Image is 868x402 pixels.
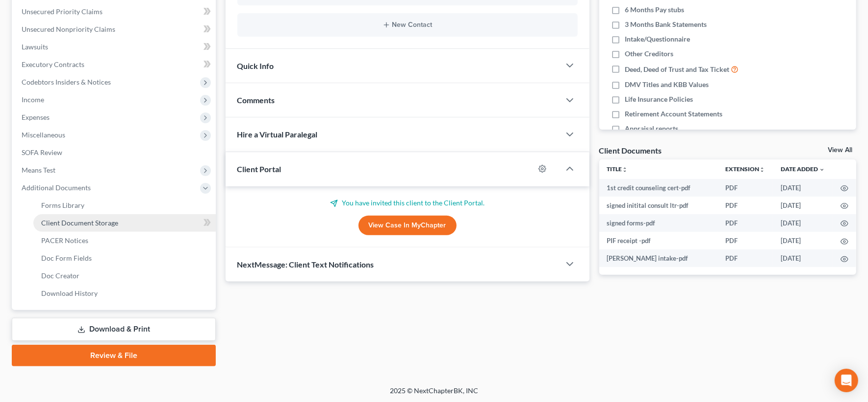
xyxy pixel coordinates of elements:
[625,20,707,29] span: 3 Months Bank Statements
[773,232,833,249] td: [DATE]
[22,43,48,51] span: Lawsuits
[237,164,281,174] span: Client Portal
[237,95,275,105] span: Comments
[725,165,765,173] a: Extensionunfold_more
[41,236,88,245] span: PACER Notices
[773,179,833,197] td: [DATE]
[781,165,825,173] a: Date Added expand_more
[625,109,722,119] span: Retirement Account Statements
[599,197,717,214] td: signed initital consult ltr-pdf
[625,94,693,104] span: Life Insurance Policies
[759,167,765,173] i: unfold_more
[717,214,773,232] td: PDF
[237,130,318,139] span: Hire a Virtual Paralegal
[599,145,662,156] div: Client Documents
[237,61,274,70] span: Quick Info
[14,3,216,21] a: Unsecured Priority Claims
[773,197,833,214] td: [DATE]
[14,56,216,73] a: Executory Contracts
[33,267,216,285] a: Doc Creator
[33,214,216,232] a: Client Document Storage
[625,34,690,44] span: Intake/Questionnaire
[625,80,709,89] span: DMV Titles and KBB Values
[773,214,833,232] td: [DATE]
[41,201,84,209] span: Forms Library
[41,219,118,227] span: Client Document Storage
[625,124,678,134] span: Appraisal reports
[12,345,216,366] a: Review & File
[22,95,44,104] span: Income
[22,183,91,192] span: Additional Documents
[41,254,92,262] span: Doc Form Fields
[14,144,216,161] a: SOFA Review
[358,216,457,235] a: View Case in MyChapter
[625,5,684,15] span: 6 Months Pay stubs
[599,179,717,197] td: 1st credit counseling cert-pdf
[607,165,628,173] a: Titleunfold_more
[245,21,570,29] button: New Contact
[625,49,673,59] span: Other Creditors
[819,167,825,173] i: expand_more
[717,197,773,214] td: PDF
[599,232,717,249] td: PIF receipt -pdf
[717,232,773,249] td: PDF
[12,318,216,341] a: Download & Print
[33,249,216,267] a: Doc Form Fields
[22,113,50,121] span: Expenses
[717,249,773,267] td: PDF
[22,78,111,86] span: Codebtors Insiders & Notices
[14,38,216,56] a: Lawsuits
[599,249,717,267] td: [PERSON_NAME] intake-pdf
[773,249,833,267] td: [DATE]
[33,285,216,302] a: Download History
[237,260,374,269] span: NextMessage: Client Text Notifications
[237,198,578,208] p: You have invited this client to the Client Portal.
[41,289,98,297] span: Download History
[33,232,216,249] a: PACER Notices
[22,131,65,139] span: Miscellaneous
[22,166,55,174] span: Means Test
[22,25,115,33] span: Unsecured Nonpriority Claims
[22,148,62,156] span: SOFA Review
[22,7,102,16] span: Unsecured Priority Claims
[22,60,84,68] span: Executory Contracts
[599,214,717,232] td: signed forms-pdf
[14,21,216,38] a: Unsecured Nonpriority Claims
[835,369,858,392] div: Open Intercom Messenger
[41,271,79,280] span: Doc Creator
[33,197,216,214] a: Forms Library
[717,179,773,197] td: PDF
[828,147,852,154] a: View All
[622,167,628,173] i: unfold_more
[625,65,729,74] span: Deed, Deed of Trust and Tax Ticket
